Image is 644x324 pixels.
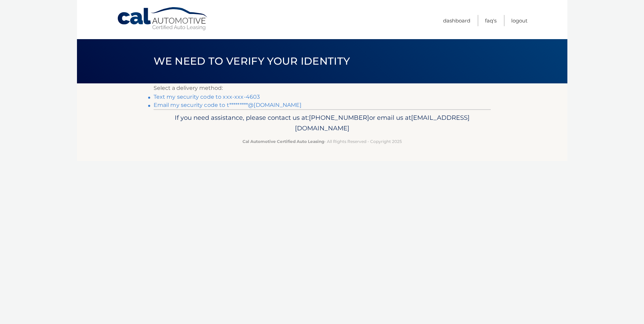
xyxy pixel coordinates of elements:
[117,7,209,31] a: Cal Automotive
[158,138,486,145] p: - All Rights Reserved - Copyright 2025
[154,83,491,93] p: Select a delivery method:
[154,102,302,108] a: Email my security code to t*********@[DOMAIN_NAME]
[158,112,486,134] p: If you need assistance, please contact us at: or email us at
[242,139,324,144] strong: Cal Automotive Certified Auto Leasing
[154,94,260,100] a: Text my security code to xxx-xxx-4603
[154,55,350,67] span: We need to verify your identity
[309,114,369,121] span: [PHONE_NUMBER]
[511,15,528,26] a: Logout
[485,15,497,26] a: FAQ's
[443,15,470,26] a: Dashboard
